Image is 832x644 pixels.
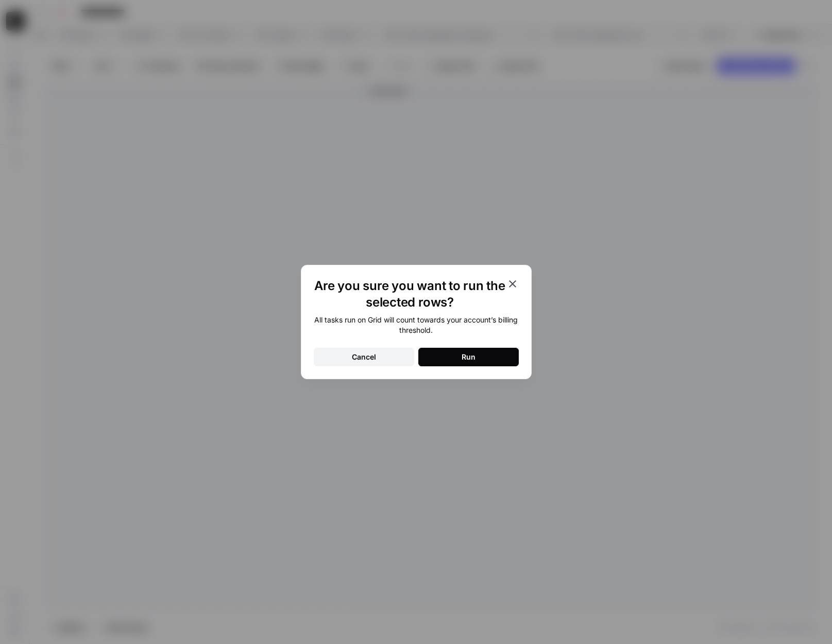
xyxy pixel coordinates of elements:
h1: Are you sure you want to run the selected rows? [314,278,506,311]
div: Run [462,352,476,362]
button: Cancel [314,348,414,366]
button: Run [418,348,519,366]
div: All tasks run on Grid will count towards your account’s billing threshold. [314,315,519,335]
div: Cancel [352,352,376,362]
